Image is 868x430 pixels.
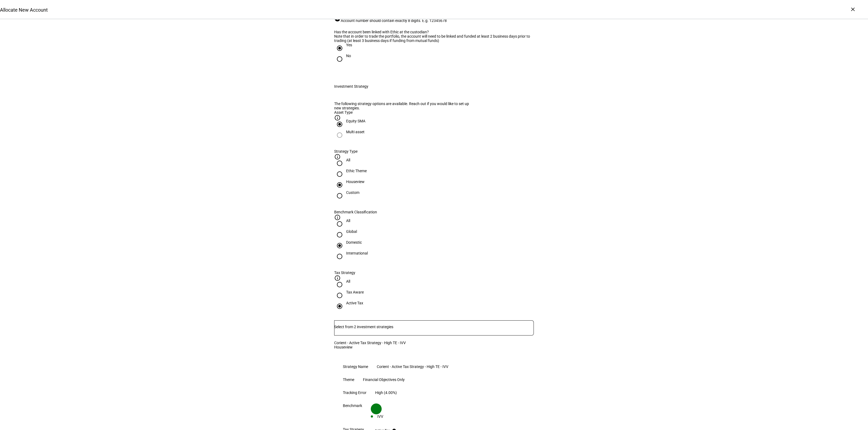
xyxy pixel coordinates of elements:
[334,271,534,279] plt-strategy-filter-column-header: Tax Strategy
[334,345,534,349] div: Houseview
[334,34,534,43] div: Note that in order to trade the portfolio, the account will need to be linked and funded at least...
[377,414,383,419] div: IVV
[334,275,341,281] mat-icon: info_outline
[346,158,350,162] div: All
[334,325,534,329] input: Number
[375,390,397,395] div: High (4.00%)
[346,54,351,58] div: No
[343,377,354,382] div: Theme
[334,115,341,121] mat-icon: info_outline
[334,84,368,89] div: Investment Strategy
[343,403,362,408] div: Benchmark
[334,341,534,345] div: Corient - Active Tax Strategy - High TE - IVV
[346,219,350,223] div: All
[334,271,534,275] div: Tax Strategy
[334,154,341,160] mat-icon: info_outline
[334,102,474,110] div: The following strategy options are available. Reach out if you would like to set up new strategies.
[334,110,534,119] plt-strategy-filter-column-header: Asset Type
[346,180,365,184] div: Houseview
[346,251,368,255] div: International
[343,364,368,369] div: Strategy Name
[343,390,366,395] div: Tracking Error
[334,110,534,115] div: Asset Type
[334,214,341,221] mat-icon: info_outline
[334,149,534,158] plt-strategy-filter-column-header: Strategy Type
[346,229,357,234] div: Global
[848,5,857,14] div: ×
[334,30,534,34] div: Has the account been linked with Ethic at the custodian?
[346,279,350,284] div: All
[334,210,534,219] plt-strategy-filter-column-header: Benchmark Classification
[346,169,367,173] div: Ethic Theme
[346,290,364,294] div: Tax Aware
[346,240,362,245] div: Domestic
[346,301,363,305] div: Active Tax
[363,377,405,382] div: Financial Objectives Only
[334,210,534,214] div: Benchmark Classification
[377,364,448,369] div: Corient - Active Tax Strategy - High TE - IVV
[346,190,359,195] div: Custom
[346,43,352,47] div: Yes
[346,119,365,123] div: Equity SMA
[334,149,534,154] div: Strategy Type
